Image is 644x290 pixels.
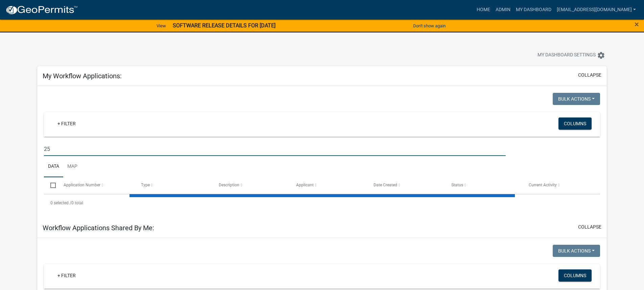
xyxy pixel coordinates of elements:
button: collapse [578,223,601,231]
span: My Dashboard Settings [538,51,596,59]
button: My Dashboard Settingssettings [532,49,611,62]
strong: SOFTWARE RELEASE DETAILS FOR [DATE] [173,22,276,29]
input: Search for applications [44,142,505,156]
div: collapse [37,86,607,218]
h5: My Workflow Applications: [43,72,122,80]
span: × [635,20,639,29]
span: Date Created [374,183,397,187]
span: Status [451,183,463,187]
datatable-header-cell: Date Created [367,177,445,193]
span: Type [141,183,150,187]
span: Current Activity [529,183,557,187]
button: Columns [558,269,592,282]
a: Map [63,156,81,178]
a: My Dashboard [513,3,554,16]
datatable-header-cell: Description [212,177,289,193]
i: settings [597,51,605,59]
a: + Filter [52,117,81,130]
a: [EMAIL_ADDRESS][DOMAIN_NAME] [554,3,639,16]
h5: Workflow Applications Shared By Me: [43,224,154,232]
span: Applicant [296,183,314,187]
button: Columns [558,117,592,130]
button: Bulk Actions [553,245,600,257]
datatable-header-cell: Status [445,177,522,193]
a: View [154,20,169,31]
datatable-header-cell: Applicant [290,177,367,193]
datatable-header-cell: Type [135,177,212,193]
button: Close [635,20,639,28]
span: 0 selected / [50,201,71,205]
div: 0 total [44,194,600,211]
button: Bulk Actions [553,93,600,105]
datatable-header-cell: Application Number [57,177,135,193]
button: collapse [578,72,601,79]
a: Admin [493,3,513,16]
datatable-header-cell: Select [44,177,57,193]
span: Description [219,183,239,187]
datatable-header-cell: Current Activity [522,177,600,193]
button: Don't show again [410,20,448,31]
a: Home [474,3,493,16]
a: + Filter [52,269,81,282]
a: Data [44,156,63,178]
span: Application Number [64,183,100,187]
